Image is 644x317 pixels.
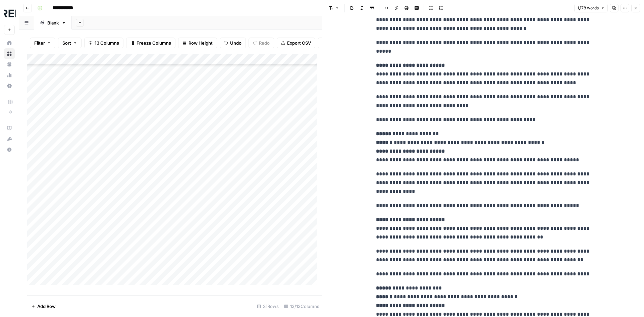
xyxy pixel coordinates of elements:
[254,301,281,312] div: 31 Rows
[84,38,123,48] button: 13 Columns
[47,19,59,26] div: Blank
[4,48,15,59] a: Browse
[137,40,171,46] span: Freeze Columns
[4,8,16,20] img: Threepipe Reply Logo
[259,40,270,46] span: Redo
[126,38,175,48] button: Freeze Columns
[37,303,56,310] span: Add Row
[178,38,217,48] button: Row Height
[62,40,71,46] span: Sort
[249,38,274,48] button: Redo
[34,40,45,46] span: Filter
[4,134,15,144] button: What's new?
[189,40,213,46] span: Row Height
[4,59,15,70] a: Your Data
[4,70,15,81] a: Usage
[574,4,608,12] button: 1,178 words
[277,38,315,48] button: Export CSV
[287,40,311,46] span: Export CSV
[4,5,15,22] button: Workspace: Threepipe Reply
[4,38,15,48] a: Home
[4,134,14,144] div: What's new?
[27,301,60,312] button: Add Row
[220,38,246,48] button: Undo
[95,40,119,46] span: 13 Columns
[58,38,82,48] button: Sort
[577,5,599,11] span: 1,178 words
[30,38,55,48] button: Filter
[4,144,15,155] button: Help + Support
[4,123,15,134] a: AirOps Academy
[230,40,241,46] span: Undo
[4,81,15,91] a: Settings
[281,301,322,312] div: 13/13 Columns
[34,16,72,30] a: Blank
